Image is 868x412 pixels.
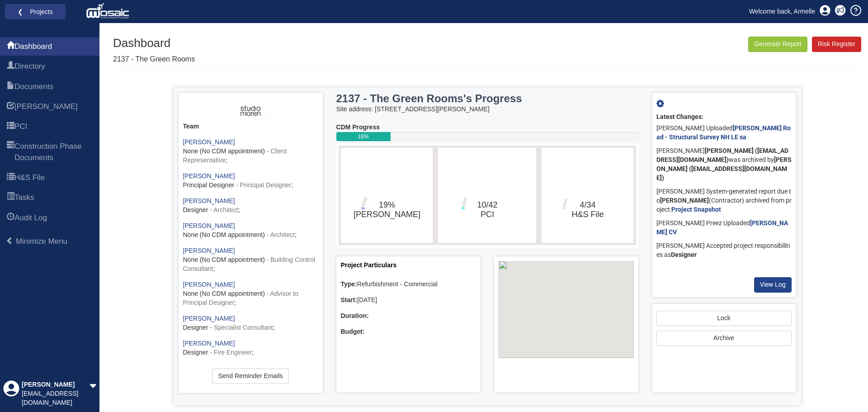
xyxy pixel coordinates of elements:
[656,147,788,163] b: [PERSON_NAME] ([EMAIL_ADDRESS][DOMAIN_NAME])
[183,281,235,288] a: [PERSON_NAME]
[7,102,14,113] span: HARI
[742,5,822,18] a: Welcome back, Armelle
[656,124,791,141] a: [PERSON_NAME] Road - Structural Survey NH LE sa
[336,123,638,132] div: CDM Progress
[14,121,27,132] span: PCI
[183,324,208,331] span: Designer
[3,380,19,407] div: Profile
[341,312,369,319] b: Duration:
[16,237,67,246] span: Minimize Menu
[183,138,235,146] a: [PERSON_NAME]
[494,256,638,393] div: Project Location
[7,62,14,72] span: Directory
[6,237,14,245] span: Minimize Menu
[336,132,391,141] div: 18%
[353,210,420,219] tspan: [PERSON_NAME]
[183,172,318,190] div: ;
[183,315,235,322] a: [PERSON_NAME]
[14,213,47,223] span: Audit Log
[7,193,14,204] span: Tasks
[341,296,476,305] div: [DATE]
[660,197,709,204] b: [PERSON_NAME]
[113,54,195,65] p: 2137 - The Green Rooms
[341,261,397,269] a: Project Particulars
[754,277,792,293] a: View Log
[183,349,208,356] span: Designer
[210,206,238,213] span: - Architect
[223,102,277,120] img: ASH3fIiKEy5lAAAAAElFTkSuQmCC
[572,200,604,219] text: 4/34
[14,81,53,92] span: Documents
[656,311,792,326] a: Lock
[183,364,318,391] div: ;
[183,246,318,274] div: ;
[353,200,420,219] text: 19%
[341,280,476,289] div: Refurbishment - Commercial
[183,222,235,229] a: [PERSON_NAME]
[267,231,295,238] span: - Architect
[236,181,291,189] span: - Principal Designer
[440,150,534,241] svg: 10/42​PCI
[183,172,235,180] a: [PERSON_NAME]
[7,142,14,164] span: Construction Phase Documents
[183,138,318,165] div: ;
[14,101,78,112] span: HARI
[7,122,14,133] span: PCI
[183,206,208,213] span: Designer
[656,144,792,185] div: [PERSON_NAME] was archived by
[671,206,721,213] a: Project Snapshot
[7,213,14,224] span: Audit Log
[86,2,132,20] img: logo_white.png
[113,37,195,50] h1: Dashboard
[572,210,604,219] tspan: H&S File
[341,328,365,335] b: Budget:
[656,185,792,217] div: [PERSON_NAME] System-generated report due to (Contractor) archived from project:
[183,340,235,347] a: [PERSON_NAME]
[656,217,792,239] div: [PERSON_NAME] Preez Uploaded
[341,296,358,303] b: Start:
[7,173,14,184] span: H&S File
[22,389,90,407] div: [EMAIL_ADDRESS][DOMAIN_NAME]
[183,290,265,297] span: None (No CDM appointment)
[11,6,60,18] a: ❮ Projects
[183,197,318,215] div: ;
[656,239,792,262] div: [PERSON_NAME] Accepted project responsibilities as
[341,280,357,288] b: Type:
[183,290,298,306] span: - Advisor to Principal Designer
[343,150,430,241] svg: 19%​HARI
[481,210,494,219] tspan: PCI
[748,37,807,52] button: Generate Report
[212,369,288,384] a: Send Reminder Emails
[14,141,93,163] span: Construction Phase Documents
[671,251,697,258] b: Designer
[183,256,265,263] span: None (No CDM appointment)
[14,61,45,72] span: Directory
[183,231,265,238] span: None (No CDM appointment)
[477,200,497,219] text: 10/42
[14,41,52,52] span: Dashboard
[812,37,861,52] a: Risk Register
[183,247,235,254] a: [PERSON_NAME]
[7,42,14,52] span: Dashboard
[656,219,788,236] a: [PERSON_NAME] CV
[656,331,792,346] button: Archive
[183,197,235,204] a: [PERSON_NAME]
[544,150,631,241] svg: 4/34​H&S File
[183,122,318,131] div: Team
[656,122,792,144] div: [PERSON_NAME] Uploaded
[183,314,318,332] div: ;
[336,105,638,114] div: Site address: [STREET_ADDRESS][PERSON_NAME]
[22,380,90,389] div: [PERSON_NAME]
[183,280,318,308] div: ;
[183,222,318,240] div: ;
[656,113,792,122] div: Latest Changes:
[210,324,273,331] span: - Specialist Consultant
[183,147,265,155] span: None (No CDM appointment)
[183,181,235,189] span: Principal Designer
[183,339,318,357] div: ;
[656,156,792,181] b: [PERSON_NAME] ([EMAIL_ADDRESS][DOMAIN_NAME])
[14,192,34,203] span: Tasks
